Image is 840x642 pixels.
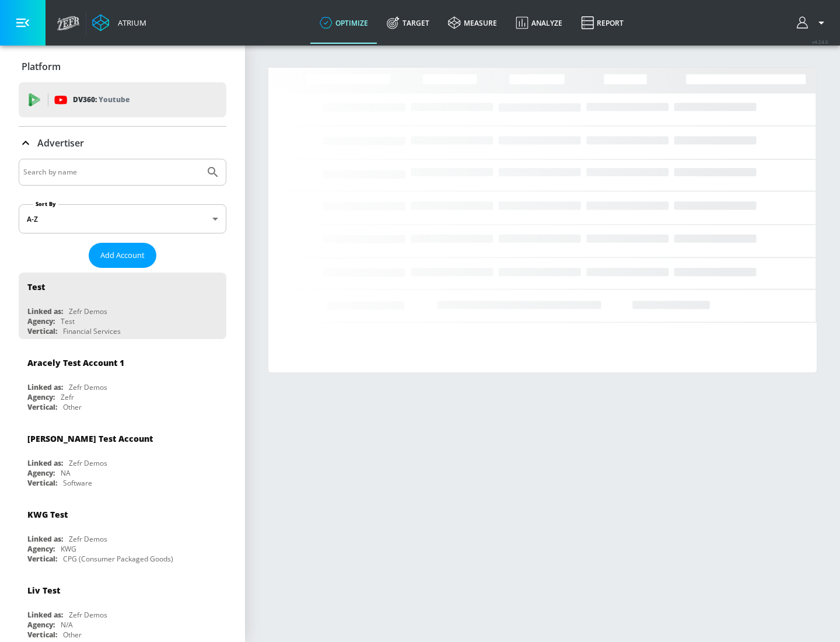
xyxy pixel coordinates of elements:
[73,93,129,106] p: DV360:
[27,316,55,326] div: Agency:
[99,93,129,106] p: Youtube
[100,249,145,262] span: Add Account
[27,382,63,392] div: Linked as:
[27,620,55,630] div: Agency:
[19,50,226,83] div: Platform
[113,18,146,28] div: Atrium
[27,509,68,520] div: KWG Test
[19,273,226,339] div: TestLinked as:Zefr DemosAgency:TestVertical:Financial Services
[19,424,226,491] div: [PERSON_NAME] Test AccountLinked as:Zefr DemosAgency:NAVertical:Software
[69,534,107,544] div: Zefr Demos
[812,39,828,45] span: v 4.24.0
[69,382,107,392] div: Zefr Demos
[69,458,107,468] div: Zefr Demos
[61,544,76,554] div: KWG
[63,630,82,640] div: Other
[27,281,45,292] div: Test
[27,433,153,444] div: [PERSON_NAME] Test Account
[19,348,226,415] div: Aracely Test Account 1Linked as:Zefr DemosAgency:ZefrVertical:Other
[63,478,92,488] div: Software
[27,610,63,620] div: Linked as:
[89,243,156,268] button: Add Account
[19,204,226,233] div: A-Z
[23,165,200,180] input: Search by name
[37,137,84,149] p: Advertiser
[33,200,58,208] label: Sort By
[572,2,633,44] a: Report
[61,392,74,402] div: Zefr
[61,620,73,630] div: N/A
[439,2,506,44] a: measure
[506,2,572,44] a: Analyze
[27,554,57,564] div: Vertical:
[61,316,75,326] div: Test
[63,326,121,336] div: Financial Services
[19,82,226,117] div: DV360: Youtube
[19,500,226,567] div: KWG TestLinked as:Zefr DemosAgency:KWGVertical:CPG (Consumer Packaged Goods)
[27,478,57,488] div: Vertical:
[27,326,57,336] div: Vertical:
[27,544,55,554] div: Agency:
[27,392,55,402] div: Agency:
[27,402,57,412] div: Vertical:
[19,127,226,159] div: Advertiser
[310,2,377,44] a: optimize
[92,14,146,32] a: Atrium
[27,630,57,640] div: Vertical:
[27,534,63,544] div: Linked as:
[27,306,63,316] div: Linked as:
[22,60,61,73] p: Platform
[27,468,55,478] div: Agency:
[27,585,60,596] div: Liv Test
[63,402,82,412] div: Other
[27,357,124,368] div: Aracely Test Account 1
[63,554,173,564] div: CPG (Consumer Packaged Goods)
[69,306,107,316] div: Zefr Demos
[377,2,439,44] a: Target
[27,458,63,468] div: Linked as:
[61,468,71,478] div: NA
[69,610,107,620] div: Zefr Demos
